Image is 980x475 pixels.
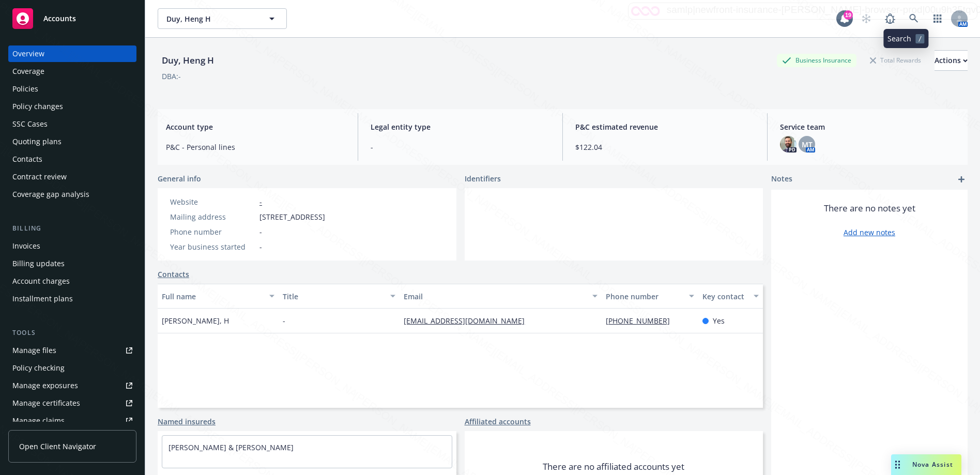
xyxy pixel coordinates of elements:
div: Policies [12,81,38,97]
div: Phone number [170,226,255,237]
span: Legal entity type [371,121,550,132]
div: Actions [935,51,968,70]
a: Contacts [8,151,136,167]
a: Report a Bug [880,8,900,29]
span: Account type [166,121,345,132]
button: Nova Assist [891,454,961,475]
div: Coverage [12,63,44,80]
div: Account charges [12,273,70,289]
button: Actions [935,50,968,71]
div: Duy, Heng H [158,54,218,67]
span: Yes [713,315,725,326]
span: There are no notes yet [824,202,915,214]
div: Contacts [12,151,42,167]
div: DBA: - [162,71,181,82]
span: Nova Assist [912,460,953,469]
div: Total Rewards [865,54,926,67]
a: Contract review [8,168,136,185]
div: Phone number [606,291,683,302]
a: Coverage gap analysis [8,186,136,203]
span: - [259,241,262,252]
a: - [259,197,262,207]
span: There are no affiliated accounts yet [543,461,684,473]
div: 19 [844,10,853,20]
a: Contacts [158,269,189,280]
a: Policy checking [8,360,136,376]
span: Open Client Navigator [19,441,96,452]
div: Tools [8,328,136,338]
a: Accounts [8,4,136,33]
div: Business Insurance [777,54,856,67]
div: Manage claims [12,412,65,429]
span: - [371,142,550,152]
a: Manage claims [8,412,136,429]
div: Key contact [702,291,747,302]
a: Coverage [8,63,136,80]
button: Title [279,284,400,309]
div: Website [170,196,255,207]
div: Policy changes [12,98,63,115]
a: Affiliated accounts [465,416,531,427]
a: [EMAIL_ADDRESS][DOMAIN_NAME] [404,316,533,326]
div: Invoices [12,238,40,254]
div: Manage certificates [12,395,80,411]
span: Service team [780,121,959,132]
div: Overview [12,45,44,62]
a: SSC Cases [8,116,136,132]
div: Email [404,291,586,302]
a: Quoting plans [8,133,136,150]
a: Named insureds [158,416,216,427]
button: Email [400,284,601,309]
span: [PERSON_NAME], H [162,315,229,326]
div: Title [283,291,384,302]
a: Installment plans [8,290,136,307]
a: Manage files [8,342,136,359]
div: Billing [8,223,136,234]
a: Start snowing [856,8,877,29]
div: Mailing address [170,211,255,222]
div: Coverage gap analysis [12,186,89,203]
div: Policy checking [12,360,65,376]
button: Phone number [602,284,698,309]
a: Manage certificates [8,395,136,411]
div: Full name [162,291,263,302]
span: [STREET_ADDRESS] [259,211,325,222]
div: Drag to move [891,454,904,475]
div: SSC Cases [12,116,48,132]
div: Quoting plans [12,133,62,150]
div: Year business started [170,241,255,252]
div: Installment plans [12,290,73,307]
button: Full name [158,284,279,309]
a: Overview [8,45,136,62]
span: P&C - Personal lines [166,142,345,152]
span: General info [158,173,201,184]
a: Switch app [927,8,948,29]
a: Add new notes [844,227,895,238]
span: Duy, Heng H [166,13,256,24]
div: Contract review [12,168,67,185]
span: P&C estimated revenue [575,121,755,132]
a: Manage exposures [8,377,136,394]
div: Manage exposures [12,377,78,394]
span: MT [802,139,813,150]
span: - [283,315,285,326]
div: Billing updates [12,255,65,272]
span: Notes [771,173,792,186]
span: $122.04 [575,142,755,152]
a: Policy changes [8,98,136,115]
a: Invoices [8,238,136,254]
a: add [955,173,968,186]
a: Policies [8,81,136,97]
a: Billing updates [8,255,136,272]
span: Accounts [43,14,76,23]
div: Manage files [12,342,56,359]
a: [PHONE_NUMBER] [606,316,678,326]
img: photo [780,136,797,152]
span: - [259,226,262,237]
span: Identifiers [465,173,501,184]
a: [PERSON_NAME] & [PERSON_NAME] [169,442,294,452]
button: Duy, Heng H [158,8,287,29]
button: Key contact [698,284,763,309]
a: Search [904,8,924,29]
